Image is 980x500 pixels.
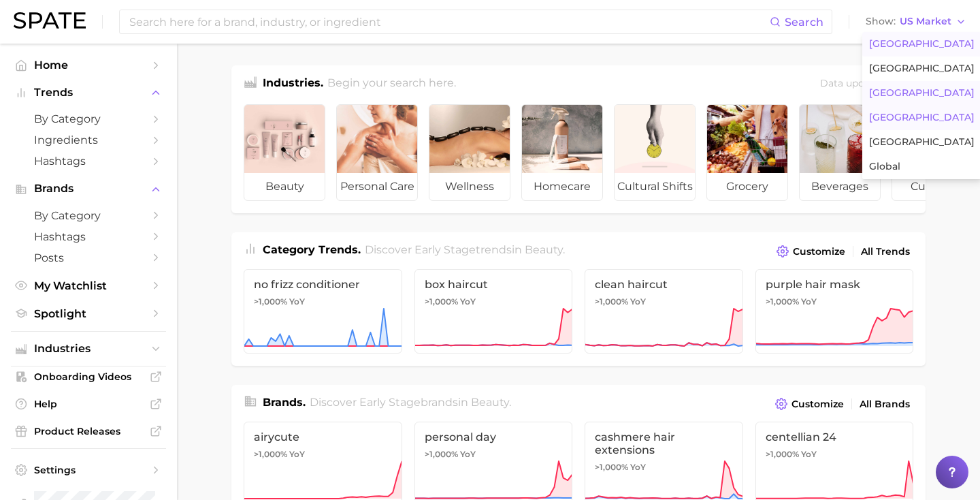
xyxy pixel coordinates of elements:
[34,230,143,243] span: Hashtags
[128,10,770,33] input: Search here for a brand, industry, or ingredient
[773,242,849,261] button: Customize
[585,269,743,354] a: clean haircut>1,000% YoY
[11,205,166,226] a: by Category
[900,18,951,25] span: US Market
[244,104,325,201] a: beauty
[857,243,913,261] a: All Trends
[11,129,166,151] a: Ingredients
[869,38,975,50] span: [GEOGRAPHIC_DATA]
[11,178,166,199] button: Brands
[801,449,817,460] span: YoY
[11,108,166,129] a: by Category
[34,464,143,476] span: Settings
[766,449,799,459] span: >1,000%
[11,421,166,441] a: Product Releases
[11,82,166,103] button: Trends
[254,296,287,307] span: >1,000%
[522,173,602,200] span: homecare
[766,431,904,443] span: centellian 24
[289,296,305,307] span: YoY
[34,343,143,355] span: Industries
[521,104,603,201] a: homecare
[263,396,306,409] span: Brands .
[785,16,823,29] span: Search
[34,155,143,168] span: Hashtags
[820,75,913,93] div: Data update: [DATE]
[34,112,143,125] span: by Category
[244,173,325,200] span: beauty
[34,398,143,410] span: Help
[11,460,166,480] a: Settings
[595,278,733,291] span: clean haircut
[869,87,975,99] span: [GEOGRAPHIC_DATA]
[766,296,799,307] span: >1,000%
[615,173,695,200] span: cultural shifts
[862,13,970,31] button: ShowUS Market
[791,399,844,410] span: Customize
[856,395,913,413] a: All Brands
[14,12,86,29] img: SPATE
[793,246,845,257] span: Customize
[414,269,573,354] a: box haircut>1,000% YoY
[869,161,900,172] span: Global
[460,449,476,460] span: YoY
[254,449,287,459] span: >1,000%
[595,296,628,307] span: >1,000%
[766,278,904,291] span: purple hair mask
[425,278,563,291] span: box haircut
[772,394,847,413] button: Customize
[595,462,628,472] span: >1,000%
[11,366,166,387] a: Onboarding Videos
[860,399,910,410] span: All Brands
[336,104,418,201] a: personal care
[869,112,975,123] span: [GEOGRAPHIC_DATA]
[11,339,166,359] button: Industries
[34,209,143,222] span: by Category
[34,134,143,146] span: Ingredients
[425,449,458,459] span: >1,000%
[11,226,166,247] a: Hashtags
[861,246,910,257] span: All Trends
[34,307,143,320] span: Spotlight
[34,251,143,264] span: Posts
[869,63,975,74] span: [GEOGRAPHIC_DATA]
[11,275,166,296] a: My Watchlist
[869,136,975,148] span: [GEOGRAPHIC_DATA]
[595,431,733,456] span: cashmere hair extensions
[34,371,143,383] span: Onboarding Videos
[289,449,305,460] span: YoY
[707,173,787,200] span: grocery
[11,54,166,76] a: Home
[429,104,510,201] a: wellness
[310,396,511,409] span: Discover Early Stage brands in .
[525,243,563,256] span: beauty
[34,425,143,437] span: Product Releases
[254,278,392,291] span: no frizz conditioner
[263,75,323,93] h1: Industries.
[425,296,458,307] span: >1,000%
[425,431,563,443] span: personal day
[706,104,788,201] a: grocery
[34,87,143,99] span: Trends
[614,104,696,201] a: cultural shifts
[11,394,166,414] a: Help
[11,247,166,268] a: Posts
[630,296,646,307] span: YoY
[11,303,166,324] a: Spotlight
[429,173,510,200] span: wellness
[460,296,476,307] span: YoY
[866,18,896,25] span: Show
[34,59,143,72] span: Home
[630,462,646,473] span: YoY
[337,173,417,200] span: personal care
[755,269,914,354] a: purple hair mask>1,000% YoY
[799,104,881,201] a: beverages
[11,151,166,172] a: Hashtags
[34,183,143,195] span: Brands
[244,269,402,354] a: no frizz conditioner>1,000% YoY
[263,243,361,256] span: Category Trends .
[254,431,392,443] span: airycute
[892,173,973,200] span: culinary
[800,173,880,200] span: beverages
[801,296,817,307] span: YoY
